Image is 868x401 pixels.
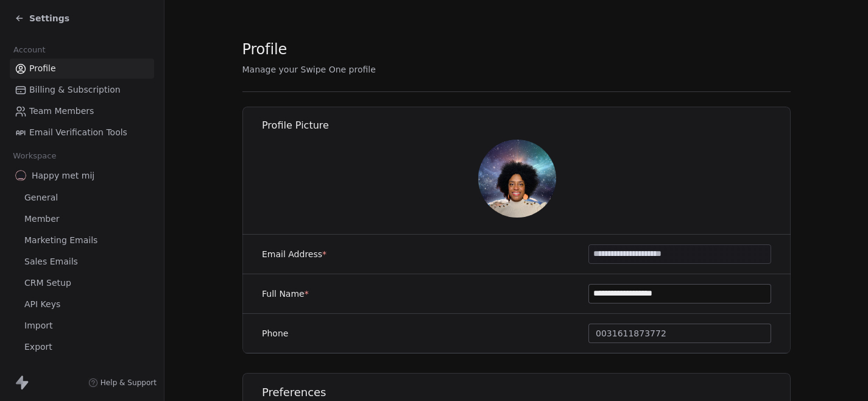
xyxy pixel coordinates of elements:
button: 0031611873772 [588,324,771,343]
span: 0031611873772 [596,327,666,340]
span: API Keys [24,298,60,311]
a: General [10,188,154,208]
span: General [24,191,58,204]
a: Settings [15,12,69,24]
span: Manage your Swipe One profile [242,65,376,74]
span: Help & Support [101,378,157,388]
label: Full Name [262,288,309,300]
span: Email Verification Tools [29,126,127,139]
span: Workspace [8,147,62,165]
a: Sales Emails [10,252,154,272]
a: Export [10,337,154,357]
label: Phone [262,327,288,339]
span: Settings [29,12,69,24]
span: Marketing Emails [24,234,97,247]
a: CRM Setup [10,273,154,293]
span: Profile [29,62,56,75]
a: Import [10,316,154,336]
h1: Preferences [262,385,791,400]
label: Email Address [262,248,326,260]
a: Profile [10,59,154,79]
span: Profile [242,40,288,59]
h1: Profile Picture [262,119,791,132]
a: Team Members [10,101,154,121]
a: Marketing Emails [10,230,154,250]
img: Aisha.png [478,140,556,218]
span: Account [8,41,51,59]
span: Team Members [29,105,94,118]
span: Sales Emails [24,255,78,268]
a: Member [10,209,154,229]
span: CRM Setup [24,277,71,289]
a: Billing & Subscription [10,80,154,100]
span: Export [24,341,52,353]
span: Import [24,319,52,332]
span: Billing & Subscription [29,83,121,96]
img: Logo%20Happy%20met%20mij%20(1).png [15,169,27,182]
a: API Keys [10,294,154,314]
a: Email Verification Tools [10,122,154,143]
a: Help & Support [88,378,157,388]
span: Member [24,213,60,225]
span: Happy met mij [32,169,94,182]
